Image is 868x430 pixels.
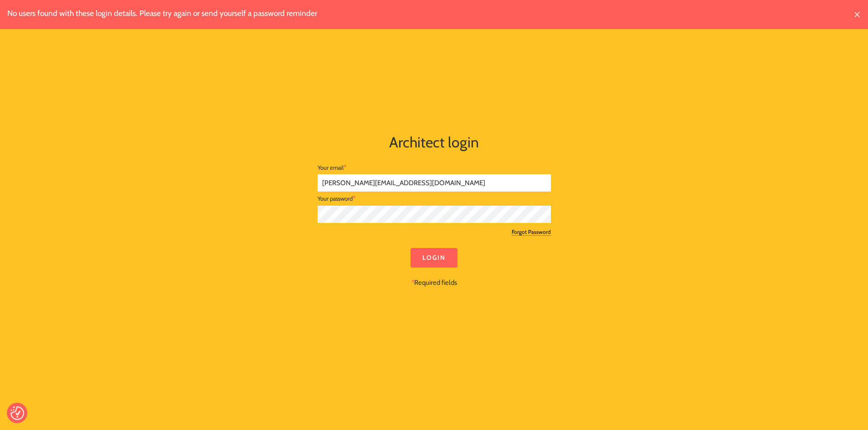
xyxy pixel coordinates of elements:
div: Your email [318,161,551,174]
h1: Architect login [208,132,660,153]
button: Consent Preferences [10,406,24,420]
a: Forgot Password [512,228,551,236]
div: Your password [318,192,551,205]
img: Close [853,11,861,18]
span: No users found with these login details. Please try again or send yourself a password reminder [7,8,317,18]
input: Login [411,248,457,268]
img: Revisit consent button [10,406,24,420]
div: Required fields [318,248,551,288]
